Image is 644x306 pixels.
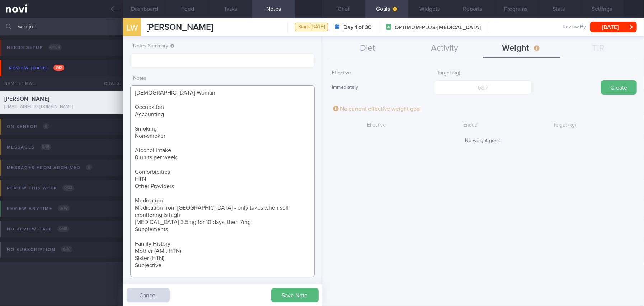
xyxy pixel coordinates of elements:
span: 0 / 104 [48,44,62,50]
input: 68.7 [434,80,532,95]
button: Activity [406,40,483,58]
div: Messages from Archived [5,163,94,173]
button: Save Note [271,288,319,302]
span: 1 / 42 [53,65,64,71]
strong: Day 1 of 30 [343,24,372,31]
button: Create [601,80,637,95]
div: Effective [329,119,423,132]
div: Messages [5,142,53,152]
label: Notes Summary [133,43,312,50]
button: Weight [483,40,560,58]
div: Review [DATE] [7,63,66,73]
div: LW [118,14,145,41]
span: 0 [86,164,92,170]
div: Ended [423,119,517,132]
div: [EMAIL_ADDRESS][DOMAIN_NAME] [4,104,119,110]
button: Cancel [127,288,170,302]
div: Review this week [5,183,76,193]
span: [PERSON_NAME] [146,23,213,32]
div: No subscription [5,245,74,255]
div: Chats [94,76,123,91]
div: On sensor [5,122,51,132]
div: Starts [DATE] [295,23,328,32]
div: No review date [5,224,71,234]
div: Needs setup [5,43,64,52]
span: 0 / 76 [58,205,70,211]
div: No weight goals [329,138,637,144]
label: Notes [133,76,312,82]
span: OPTIMUM-PLUS-[MEDICAL_DATA] [395,24,481,31]
span: 0 / 47 [61,246,72,252]
span: Review By [563,24,586,31]
div: Target (kg) [517,119,611,132]
span: 0 / 33 [62,185,74,191]
span: 0 / 48 [57,226,69,232]
div: No current effective weight goal [329,104,637,114]
div: Immediately [329,80,427,95]
button: [DATE] [590,22,637,32]
span: [PERSON_NAME] [4,96,49,102]
span: 0 / 18 [40,144,51,150]
label: Effective [332,70,424,77]
button: Diet [329,40,406,58]
div: Review anytime [5,204,71,214]
span: 0 [43,123,49,129]
label: Target (kg) [437,70,529,77]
